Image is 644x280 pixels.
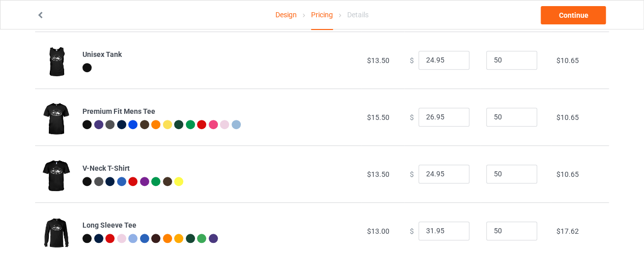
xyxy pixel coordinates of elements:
span: $ [410,227,414,235]
span: $15.50 [367,113,389,121]
span: $13.50 [367,56,389,65]
div: Pricing [311,1,333,30]
span: $17.62 [556,227,579,235]
a: Continue [541,6,606,24]
b: Unisex Tank [82,50,122,58]
span: $13.00 [367,227,389,235]
b: Premium Fit Mens Tee [82,107,155,115]
div: Details [347,1,369,29]
b: V-Neck T-Shirt [82,164,130,172]
span: $13.50 [367,170,389,178]
span: $ [410,170,414,178]
span: $ [410,113,414,121]
b: Long Sleeve Tee [82,221,136,229]
a: Design [275,1,297,29]
span: $10.65 [556,56,579,65]
span: $10.65 [556,113,579,121]
span: $ [410,56,414,64]
span: $10.65 [556,170,579,178]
